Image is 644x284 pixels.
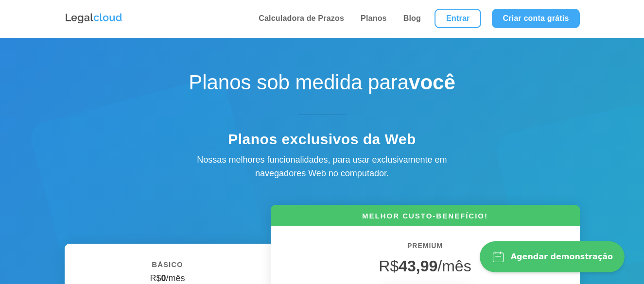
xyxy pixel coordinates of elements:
h6: BÁSICO [79,258,256,276]
h6: PREMIUM [285,240,565,257]
h4: Planos exclusivos da Web [152,131,492,153]
strong: 43,99 [399,257,437,275]
div: Nossas melhores funcionalidades, para usar exclusivamente em navegadores Web no computador. [176,153,468,181]
h1: Planos sob medida para [152,70,492,100]
a: Entrar [435,9,481,28]
a: Criar conta grátis [492,9,579,28]
strong: 0 [161,273,166,283]
span: R$ /mês [379,257,471,275]
h6: MELHOR CUSTO-BENEFÍCIO! [271,211,580,226]
strong: você [409,71,455,94]
img: Logo da Legalcloud [65,12,123,25]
